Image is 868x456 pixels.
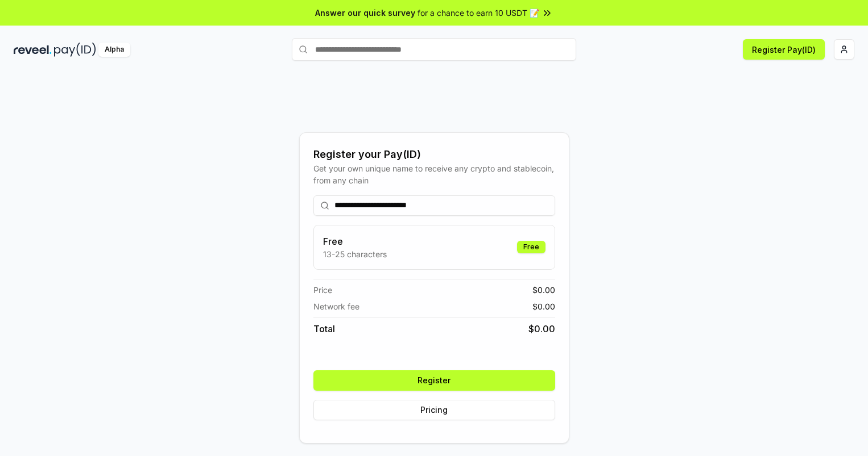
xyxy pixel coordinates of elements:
[323,248,387,260] p: 13-25 characters
[313,370,555,391] button: Register
[313,147,555,162] div: Register your Pay(ID)
[313,400,555,420] button: Pricing
[313,322,335,336] span: Total
[528,322,555,336] span: $ 0.00
[313,284,332,296] span: Price
[54,43,96,57] img: pay_id
[418,7,539,19] span: for a chance to earn 10 USDT 📝
[743,39,825,60] button: Register Pay(ID)
[517,241,545,253] div: Free
[532,284,555,296] span: $ 0.00
[323,235,387,248] h3: Free
[98,43,130,57] div: Alpha
[14,43,52,57] img: reveel_dark
[313,162,555,186] div: Get your own unique name to receive any crypto and stablecoin, from any chain
[313,300,359,312] span: Network fee
[532,300,555,312] span: $ 0.00
[315,7,415,19] span: Answer our quick survey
